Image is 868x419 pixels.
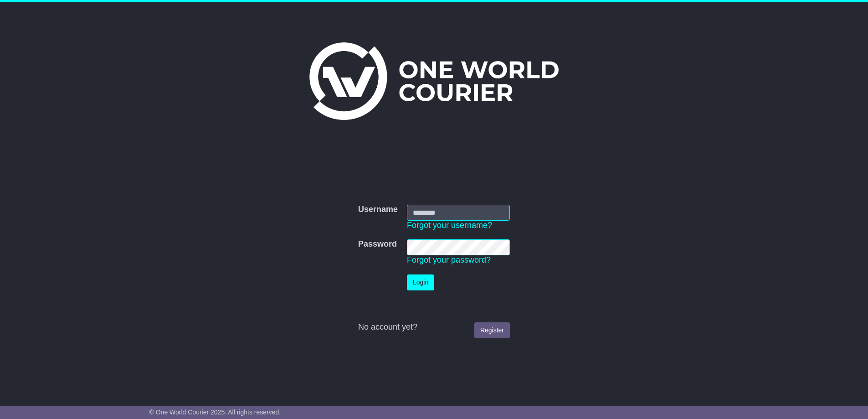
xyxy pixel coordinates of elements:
button: Login [407,274,434,290]
img: One World [309,42,558,120]
a: Register [474,322,510,338]
a: Forgot your username? [407,221,492,230]
div: No account yet? [358,322,510,332]
label: Username [358,205,398,215]
span: © One World Courier 2025. All rights reserved. [149,409,281,416]
label: Password [358,239,397,249]
a: Forgot your password? [407,255,491,264]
